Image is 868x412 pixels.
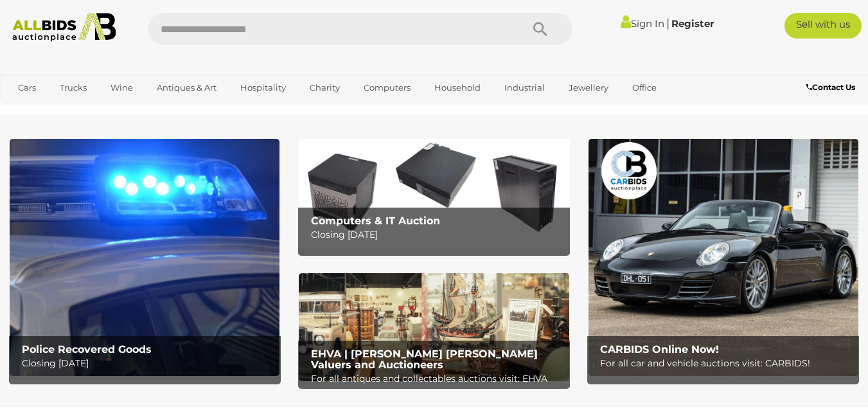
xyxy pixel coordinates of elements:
b: Contact Us [806,82,855,92]
a: Industrial [496,77,553,98]
a: Wine [102,77,141,98]
p: Closing [DATE] [311,227,563,243]
a: Office [624,77,665,98]
b: CARBIDS Online Now! [600,343,719,355]
span: | [666,16,669,30]
a: Sports [10,98,53,120]
a: Police Recovered Goods Police Recovered Goods Closing [DATE] [10,139,279,375]
p: For all antiques and collectables auctions visit: EHVA [311,371,563,387]
img: CARBIDS Online Now! [589,139,858,375]
a: EHVA | Evans Hastings Valuers and Auctioneers EHVA | [PERSON_NAME] [PERSON_NAME] Valuers and Auct... [299,273,569,381]
a: Hospitality [232,77,294,98]
a: [GEOGRAPHIC_DATA] [60,98,168,120]
a: Antiques & Art [148,77,225,98]
b: Police Recovered Goods [22,343,152,355]
b: Computers & IT Auction [311,215,440,227]
a: Jewellery [560,77,617,98]
a: Household [426,77,489,98]
a: Sell with us [784,13,862,39]
img: Police Recovered Goods [10,139,279,375]
a: Sign In [621,17,664,30]
a: Computers & IT Auction Computers & IT Auction Closing [DATE] [299,139,569,247]
a: Charity [301,77,348,98]
img: Computers & IT Auction [299,139,569,247]
a: Cars [10,77,44,98]
a: CARBIDS Online Now! CARBIDS Online Now! For all car and vehicle auctions visit: CARBIDS! [589,139,858,375]
img: EHVA | Evans Hastings Valuers and Auctioneers [299,273,569,381]
b: EHVA | [PERSON_NAME] [PERSON_NAME] Valuers and Auctioneers [311,348,538,372]
a: Register [671,17,714,30]
button: Search [508,13,572,45]
p: For all car and vehicle auctions visit: CARBIDS! [600,355,853,372]
p: Closing [DATE] [22,355,274,372]
img: Allbids.com.au [6,13,122,42]
a: Trucks [51,77,95,98]
a: Computers [355,77,419,98]
a: Contact Us [806,80,858,94]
